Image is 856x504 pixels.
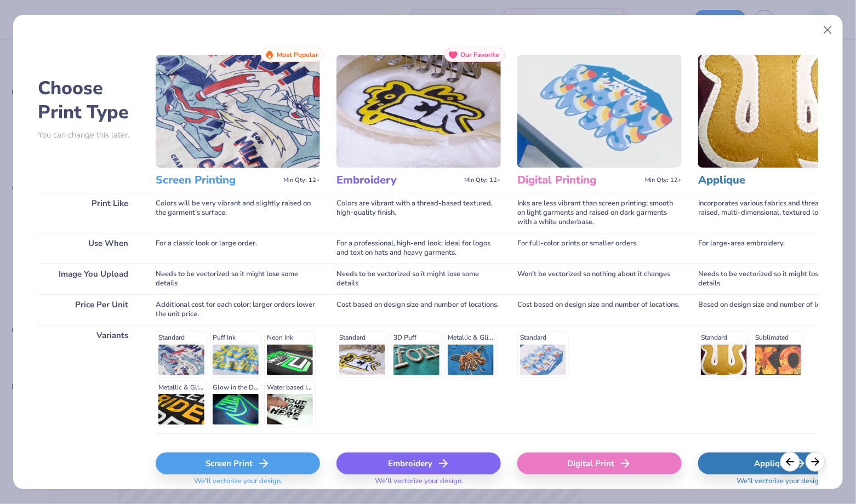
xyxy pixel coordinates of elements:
[517,193,682,233] div: Inks are less vibrant than screen printing; smooth on light garments and raised on dark garments ...
[460,51,499,59] span: Our Favorite
[156,294,320,325] div: Additional cost for each color; larger orders lower the unit price.
[517,233,682,264] div: For full-color prints or smaller orders.
[732,477,829,492] span: We'll vectorize your design.
[464,176,501,184] span: Min Qty: 12+
[517,453,682,474] div: Digital Print
[336,173,460,187] h3: Embroidery
[517,264,682,294] div: Won't be vectorized so nothing about it changes
[336,453,501,474] div: Embroidery
[517,55,682,168] img: Digital Printing
[156,193,320,233] div: Colors will be very vibrant and slightly raised on the garment's surface.
[283,176,320,184] span: Min Qty: 12+
[190,477,287,492] span: We'll vectorize your design.
[370,477,467,492] span: We'll vectorize your design.
[517,294,682,325] div: Cost based on design size and number of locations.
[156,173,279,187] h3: Screen Printing
[156,264,320,294] div: Needs to be vectorized so it might lose some details
[38,130,139,140] p: You can change this later.
[156,453,320,474] div: Screen Print
[156,233,320,264] div: For a classic look or large order.
[156,55,320,168] img: Screen Printing
[38,264,139,294] div: Image You Upload
[336,55,501,168] img: Embroidery
[645,176,682,184] span: Min Qty: 12+
[277,51,318,59] span: Most Popular
[336,233,501,264] div: For a professional, high-end look; ideal for logos and text on hats and heavy garments.
[38,294,139,325] div: Price Per Unit
[517,173,641,187] h3: Digital Printing
[38,325,139,433] div: Variants
[336,264,501,294] div: Needs to be vectorized so it might lose some details
[38,76,139,124] h2: Choose Print Type
[817,20,838,41] button: Close
[698,173,821,187] h3: Applique
[336,294,501,325] div: Cost based on design size and number of locations.
[336,193,501,233] div: Colors are vibrant with a thread-based textured, high-quality finish.
[38,193,139,233] div: Print Like
[38,233,139,264] div: Use When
